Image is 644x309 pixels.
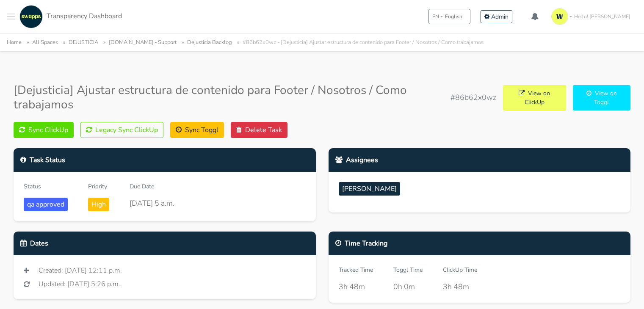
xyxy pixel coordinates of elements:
div: Due Date [130,182,174,191]
div: Toggl Time [393,265,423,274]
span: English [445,13,462,20]
span: [PERSON_NAME] [339,182,400,196]
a: Dejusticia Backlog [187,39,232,46]
a: [PERSON_NAME] [339,182,404,199]
li: #86b62x0wz - [Dejusticia] Ajustar estructura de contenido para Footer / Nosotros / Como trabajamos [234,38,484,47]
button: Toggle navigation menu [7,5,15,28]
div: 3h 48m [339,281,373,292]
button: Legacy Sync ClickUp [80,122,163,138]
div: 3h 48m [443,281,477,292]
div: Time Tracking [329,232,631,255]
span: qa approved [24,198,68,211]
span: Transparency Dashboard [47,11,122,21]
div: ClickUp Time [443,265,477,274]
span: Updated: [DATE] 5:26 p.m. [39,279,120,289]
button: Delete Task [231,122,287,138]
a: View on Toggl [573,85,630,110]
div: Dates [14,232,316,255]
div: Tracked Time [339,265,373,274]
span: Created: [DATE] 12:11 p.m. [39,265,122,276]
a: Admin [481,10,512,23]
span: Admin [491,13,509,21]
div: Status [24,182,68,191]
div: Priority [88,182,109,191]
button: ENEnglish [428,9,470,24]
div: Task Status [14,148,316,172]
a: All Spaces [32,39,58,46]
img: swapps-linkedin-v2.jpg [19,5,43,28]
a: [DOMAIN_NAME] - Support [109,39,177,46]
div: [DATE] 5 a.m. [130,198,174,209]
button: Sync ClickUp [14,122,74,138]
span: High [88,198,109,211]
span: Hello! [PERSON_NAME] [574,13,630,20]
button: Sync Toggl [170,122,224,138]
a: Hello! [PERSON_NAME] [548,5,637,28]
a: Transparency Dashboard [17,5,122,28]
a: View on ClickUp [503,85,566,110]
div: 0h 0m [393,281,423,292]
a: Home [7,39,22,46]
span: #86b62x0wz [451,92,496,103]
div: Assignees [329,148,631,172]
h3: [Dejusticia] Ajustar estructura de contenido para Footer / Nosotros / Como trabajamos [14,83,451,112]
a: DEJUSTICIA [69,39,98,46]
img: isotipo-3-3e143c57.png [551,8,568,25]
